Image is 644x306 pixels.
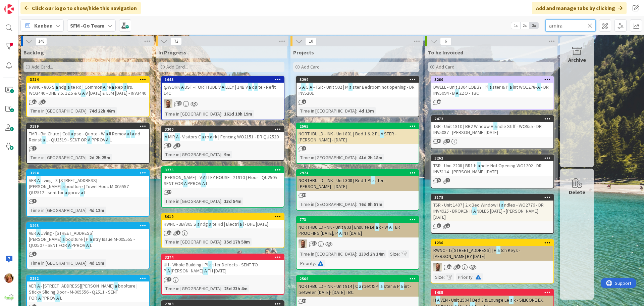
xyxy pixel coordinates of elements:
[29,131,140,143] span: nd Reinst
[29,283,36,289] span: VER
[27,170,149,197] div: 3294VERALiving - 8-[STREET_ADDRESS][PERSON_NAME]aboolture | Towel Hook M-005557 - QU2512 - sent f...
[105,136,110,143] mark: A
[27,275,149,302] div: 3292VERA- [STREET_ADDRESS][PERSON_NAME]aboolture | Sticky Sliding Door - M-005556 - Q2511 - SENT ...
[29,84,55,90] span: RWNC - 805 S
[42,136,46,143] mark: a
[70,130,74,137] mark: a
[61,235,65,243] mark: a
[356,201,357,208] span: :
[400,282,404,290] mark: a
[299,224,400,236] span: TER PROOFING [DATE], P
[437,223,441,228] span: 3
[71,84,102,90] span: te Rd | Common
[297,217,419,237] div: 773NORTHBUILD -INK - Unit 803 | Ensuite Leak - WATER PROOFING [DATE], PAINT [DATE]
[90,242,92,248] span: L
[166,64,188,70] span: Add Card...
[431,239,554,283] a: 1236RWNC - 1/[STREET_ADDRESS] | Hatch Keys - [PERSON_NAME] BY [DATE]SDSize:Priority:
[27,170,149,176] div: 3294
[162,167,284,173] div: 3275
[222,198,243,205] div: 13d 54m
[299,131,396,143] span: STER - [PERSON_NAME] - [DATE]
[164,221,196,227] span: RWNC - 3B/805 S
[176,230,180,235] span: 1
[431,194,553,201] div: 3178
[297,170,419,191] div: 2974NORTHBUILD - INK - Unit 308 | Bed 1 Plaster - [PERSON_NAME] - [DATE]
[436,64,458,70] span: Add Card...
[221,151,222,158] span: :
[88,154,112,161] div: 2d 2h 25m
[456,273,473,281] div: Priority
[180,134,201,140] span: - Visitors C
[123,83,127,91] mark: a
[71,242,85,248] span: PPROV
[357,201,384,208] div: 76d 9h 57m
[164,238,221,246] div: Time in [GEOGRAPHIC_DATA]
[46,137,87,143] span: ll - QU2519 - SENT OR
[130,131,131,137] span: l
[431,116,553,137] div: 2472TSR - Unit 1810 | BR2 Window Handle Stiff - WO955 - DR INV5087 - [PERSON_NAME] [DATE]
[433,123,542,135] span: ndle Stiff - WO955 - DR INV5087 - [PERSON_NAME] [DATE]
[297,77,419,83] div: 3299
[164,84,180,90] span: @WORK
[180,83,184,91] mark: A
[183,179,187,187] mark: A
[488,83,492,91] mark: a
[300,171,419,175] div: 2974
[446,139,450,143] span: 2
[162,214,284,228] div: 3019RWNC - 3B/805 Sandgate Rd | Electrial - DHE [DATE]
[162,77,284,97] div: 1643@WORKAUST - FORTITUDE VALLEY | 14B Vacate - Refit 14C
[299,107,356,115] div: Time in [GEOGRAPHIC_DATA]
[162,126,284,141] div: 3300AMIRA- Visitors Carpark | Fencing WO2151 - DR QU2520
[167,143,171,147] span: 1
[32,199,37,203] span: 1
[41,99,46,104] span: 1
[164,133,168,140] mark: A
[297,77,419,97] div: 3299SAGA- TSR - Unit 902 | Master Bedroom not opening - DR INV5201
[29,183,131,195] span: boolture | Towel Hook M-005557 - QU2512 - sent for
[14,1,31,9] span: Support
[34,21,53,30] span: Kanban
[431,194,553,221] div: 3178TSR - Unit 1407 | 2 x Bed Window Handles - WO2776 - DR INV4925 - BROKEN HANDLES [DATE] - [PER...
[161,254,284,295] a: 3274UH - Whole Building | Plaster Defects - SENT TO PA[PERSON_NAME]ATH [DATE]Time in [GEOGRAPHIC_...
[444,273,445,281] span: :
[297,170,419,176] div: 2974
[356,250,357,258] span: :
[126,130,130,137] mark: a
[296,123,419,164] a: 2565NORTHBUILD - INK - Unit 801 | Bed 1 & 2 PLASTER - [PERSON_NAME] - [DATE]Time in [GEOGRAPHIC_D...
[32,252,37,256] span: 2
[162,214,284,220] div: 3019
[26,222,150,269] a: 3293VERALiving - [STREET_ADDRESS][PERSON_NAME]aboolture | Pantry Issue M-005555 - QU2507 - SENT F...
[176,143,180,147] span: 1
[434,156,553,161] div: 3262
[297,123,419,129] div: 2565
[433,263,442,271] img: SD
[26,76,150,117] a: 3214RWNC - 805 Sandgate Rd | CommonAreaRepairs. WO3440 - DHE 7.5. 12.5 & GAV [DATE] & LJM [DATE] ...
[208,220,212,228] mark: a
[306,84,309,90] span: G
[30,124,149,129] div: 3189
[27,77,149,97] div: 3214RWNC - 805 Sandgate Rd | CommonAreaRepairs. WO3440 - DHE 7.5. 12.5 & GAV [DATE] & LJM [DATE] ...
[496,246,500,254] mark: a
[87,154,88,161] span: :
[357,107,376,115] div: 4d 13m
[109,131,126,137] span: ll Remov
[87,136,91,143] mark: A
[187,180,201,186] span: PPROV
[29,207,87,214] div: Time in [GEOGRAPHIC_DATA]
[431,240,553,246] div: 1236
[431,155,553,161] div: 3262
[431,240,553,261] div: 1236RWNC - 1/[STREET_ADDRESS] | Hatch Keys - [PERSON_NAME] BY [DATE]
[433,123,493,129] span: TSR - Unit 1810 | BR2 Window H
[357,250,386,258] div: 133d 2h 14m
[164,174,279,186] span: LLEY HOUSE - 21910 | Floor - QU2505 - SENT FOR
[296,216,419,270] a: 773NORTHBUILD -INK - Unit 803 | Ensuite Leak - WATER PROOFING [DATE], PAINT [DATE]SDTime in [GEOG...
[27,223,149,229] div: 3293
[27,77,149,83] div: 3214
[437,139,441,143] span: 11
[239,220,243,228] mark: a
[55,83,59,91] mark: a
[201,133,205,140] mark: a
[357,154,384,161] div: 41d 2h 18m
[88,107,117,115] div: 74d 22h 46m
[248,83,252,91] mark: a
